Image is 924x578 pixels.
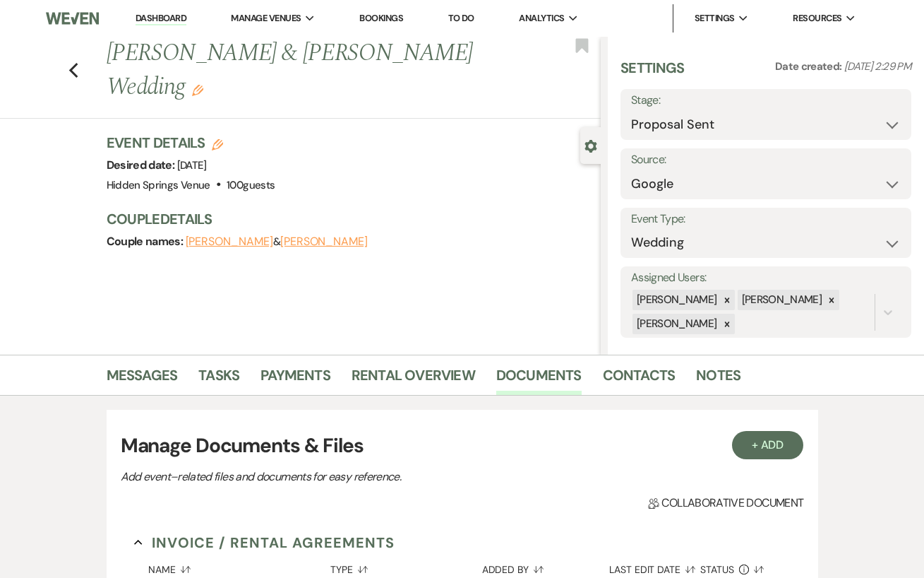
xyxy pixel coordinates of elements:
[696,364,740,395] a: Notes
[695,11,735,25] span: Settings
[632,314,719,334] div: [PERSON_NAME]
[186,235,368,249] span: &
[107,133,275,153] h3: Event Details
[227,178,275,192] span: 100 guests
[192,83,203,96] button: Edit
[107,158,177,172] span: Desired date:
[134,532,395,553] button: Invoice / Rental Agreements
[519,11,564,25] span: Analytics
[107,209,587,229] h3: Couple Details
[584,138,597,152] button: Close lead details
[107,364,178,395] a: Messages
[280,236,368,247] button: [PERSON_NAME]
[177,158,207,172] span: [DATE]
[352,364,475,395] a: Rental Overview
[648,495,803,512] span: Collaborative document
[260,364,330,395] a: Payments
[46,4,99,33] img: Weven Logo
[198,364,239,395] a: Tasks
[136,12,186,25] a: Dashboard
[107,37,496,104] h1: [PERSON_NAME] & [PERSON_NAME] Wedding
[631,268,901,288] label: Assigned Users:
[496,364,582,395] a: Documents
[732,431,804,459] button: + Add
[186,236,273,247] button: [PERSON_NAME]
[448,12,474,24] a: To Do
[793,11,841,25] span: Resources
[631,150,901,170] label: Source:
[107,178,210,192] span: Hidden Springs Venue
[107,234,186,249] span: Couple names:
[631,90,901,111] label: Stage:
[121,431,804,461] h3: Manage Documents & Files
[620,58,685,89] h3: Settings
[700,565,734,574] span: Status
[632,290,719,310] div: [PERSON_NAME]
[844,59,911,73] span: [DATE] 2:29 PM
[631,209,901,230] label: Event Type:
[121,468,615,486] p: Add event–related files and documents for easy reference.
[231,11,301,25] span: Manage Venues
[359,12,403,24] a: Bookings
[738,290,824,310] div: [PERSON_NAME]
[775,59,844,73] span: Date created:
[603,364,676,395] a: Contacts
